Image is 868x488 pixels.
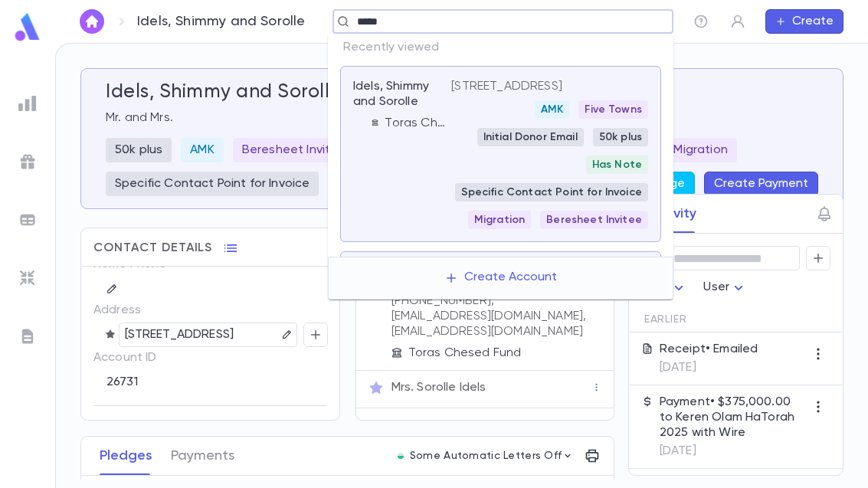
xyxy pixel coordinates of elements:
[673,142,727,158] p: Migration
[660,360,758,375] p: [DATE]
[83,15,101,28] img: home_white.a664292cf8c1dea59945f0da9f25487c.svg
[408,346,522,361] p: Toras Chesed Fund
[106,138,172,162] div: 50k plus
[703,273,748,303] div: User
[477,131,584,143] span: Initial Donor Email
[93,241,212,256] span: Contact Details
[181,138,223,162] div: AMK
[18,327,37,346] img: letters_grey.7941b92b52307dd3b8a917253454ce1c.svg
[115,142,162,158] p: 50k plus
[171,437,234,475] button: Payments
[660,342,758,357] p: Receipt • Emailed
[106,110,818,126] p: Mr. and Mrs.
[106,370,281,393] div: 26731
[644,313,687,326] span: Earlier
[18,211,37,229] img: batches_grey.339ca447c9d9533ef1741baa751efc33.svg
[765,9,843,34] button: Create
[578,103,648,116] span: Five Towns
[190,142,214,158] p: AMK
[391,445,580,467] button: Some Automatic Letters Off
[93,418,182,454] p: International Number
[664,138,736,162] div: Migration
[242,142,346,158] p: Beresheet Invitee
[703,281,729,293] span: User
[100,437,152,475] button: Pledges
[233,138,355,162] div: Beresheet Invitee
[540,214,648,226] span: Beresheet Invitee
[353,79,433,110] p: Idels, Shimmy and Sorolle
[18,152,37,171] img: campaigns_grey.99e729a5f7ee94e3726e6486bddda8f1.svg
[18,269,37,287] img: imports_grey.530a8a0e642e233f2baf0ef88e8c9fcb.svg
[93,346,182,370] p: Account ID
[660,444,806,459] p: [DATE]
[125,326,234,344] p: [STREET_ADDRESS]
[12,12,43,42] img: logo
[451,79,562,94] p: [STREET_ADDRESS]
[93,298,182,323] p: Address
[660,395,806,441] p: Payment • $375,000.00 to Keren Olam HaTorah 2025 with Wire
[586,159,648,171] span: Has Note
[391,380,486,395] p: Mrs. Sorolle Idels
[704,172,818,196] button: Create Payment
[535,103,569,116] span: AMK
[106,172,319,196] div: Specific Contact Point for Invoice
[410,450,562,462] p: Some Automatic Letters Off
[106,81,342,104] h5: Idels, Shimmy and Sorolle
[432,264,569,293] button: Create Account
[385,116,451,131] p: Toras Chesed Fund
[455,186,648,198] span: Specific Contact Point for Invoice
[137,13,306,30] p: Idels, Shimmy and Sorolle
[18,94,37,113] img: reports_grey.c525e4749d1bce6a11f5fe2a8de1b229.svg
[328,34,673,61] p: Recently viewed
[391,293,591,339] p: [PHONE_NUMBER], [EMAIL_ADDRESS][DOMAIN_NAME], [EMAIL_ADDRESS][DOMAIN_NAME]
[468,214,531,226] span: Migration
[115,176,310,192] p: Specific Contact Point for Invoice
[593,131,648,143] span: 50k plus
